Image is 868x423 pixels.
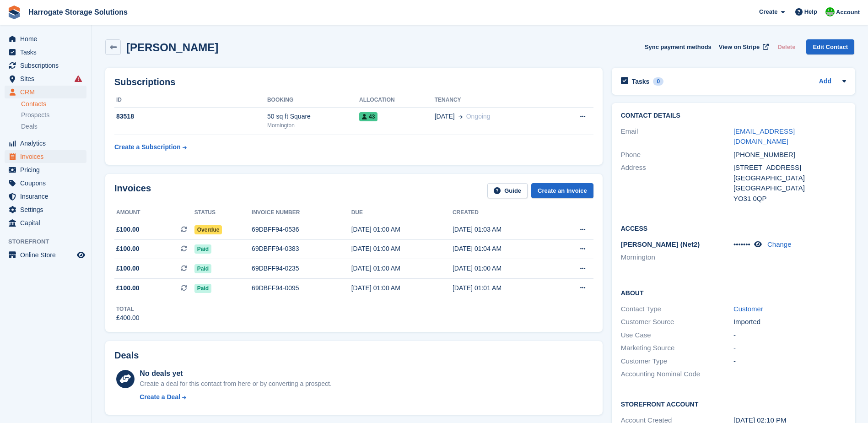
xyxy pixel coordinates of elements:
th: Booking [267,93,359,108]
span: Analytics [20,137,75,150]
h2: About [621,288,846,297]
div: 69DBFF94-0095 [252,283,351,293]
div: Customer Source [621,317,733,327]
span: Overdue [194,225,222,234]
a: Guide [487,183,528,198]
span: Insurance [20,190,75,203]
div: Create a Subscription [114,142,181,152]
div: [DATE] 01:00 AM [351,264,453,273]
a: menu [5,72,86,85]
div: £400.00 [116,313,140,323]
div: - [733,330,846,341]
div: Total [116,305,140,313]
span: 43 [359,112,377,121]
div: 50 sq ft Square [267,112,359,121]
h2: Deals [114,350,139,361]
span: Tasks [20,46,75,59]
div: 69DBFF94-0383 [252,244,351,254]
div: [GEOGRAPHIC_DATA] [733,173,846,184]
span: Paid [194,244,211,254]
span: £100.00 [116,244,140,254]
a: Create a Subscription [114,139,187,156]
div: - [733,356,846,367]
span: Ongoing [466,113,491,120]
span: Paid [194,264,211,273]
button: Sync payment methods [645,39,712,54]
th: Allocation [359,93,435,108]
span: Prospects [21,111,49,119]
li: Mornington [621,252,733,263]
a: Deals [21,122,86,131]
span: Storefront [8,237,91,246]
a: menu [5,203,86,216]
span: Pricing [20,163,75,176]
div: [DATE] 01:00 AM [351,283,453,293]
a: menu [5,249,86,261]
div: [DATE] 01:04 AM [453,244,554,254]
span: Subscriptions [20,59,75,72]
div: Phone [621,150,733,160]
div: Email [621,126,733,147]
a: menu [5,150,86,163]
span: Help [804,7,817,16]
div: [PHONE_NUMBER] [733,150,846,160]
span: Invoices [20,150,75,163]
img: Lee and Michelle Depledge [825,7,835,16]
a: menu [5,177,86,190]
h2: Contact Details [621,112,846,119]
div: Imported [733,317,846,327]
span: £100.00 [116,225,140,234]
span: Paid [194,284,211,293]
a: menu [5,59,86,72]
h2: Access [621,223,846,233]
span: [PERSON_NAME] (Net2) [621,240,700,248]
th: Amount [114,206,194,220]
div: Use Case [621,330,733,341]
div: Address [621,163,733,204]
div: - [733,343,846,353]
div: [DATE] 01:00 AM [351,244,453,254]
span: Settings [20,203,75,216]
a: Add [819,76,831,87]
a: Preview store [75,249,86,260]
th: Invoice number [252,206,351,220]
a: menu [5,46,86,59]
a: menu [5,217,86,229]
a: menu [5,33,86,45]
a: Edit Contact [806,39,854,54]
h2: [PERSON_NAME] [126,41,218,54]
span: View on Stripe [719,43,760,52]
div: 69DBFF94-0235 [252,264,351,273]
a: Prospects [21,110,86,120]
a: Harrogate Storage Solutions [25,5,131,20]
th: ID [114,93,267,108]
div: 0 [653,77,663,86]
img: stora-icon-8386f47178a22dfd0bd8f6a31ec36ba5ce8667c1dd55bd0f319d3a0aa187defe.svg [7,5,21,19]
a: menu [5,163,86,176]
a: View on Stripe [715,39,771,54]
div: [DATE] 01:00 AM [453,264,554,273]
span: CRM [20,86,75,98]
th: Tenancy [435,93,553,108]
div: Customer Type [621,356,733,367]
div: Create a deal for this contact from here or by converting a prospect. [140,379,331,389]
a: Create a Deal [140,392,331,402]
a: Customer [733,305,763,313]
a: Create an Invoice [531,183,593,198]
div: Create a Deal [140,392,180,402]
div: [DATE] 01:00 AM [351,225,453,234]
a: [EMAIL_ADDRESS][DOMAIN_NAME] [733,127,795,146]
h2: Tasks [632,77,650,86]
div: Accounting Nominal Code [621,369,733,380]
a: menu [5,137,86,150]
div: [DATE] 01:01 AM [453,283,554,293]
a: Contacts [21,100,86,108]
span: [DATE] [435,112,455,121]
a: Change [767,240,792,248]
div: [DATE] 01:03 AM [453,225,554,234]
div: Contact Type [621,304,733,315]
h2: Invoices [114,183,151,198]
a: menu [5,190,86,203]
span: Online Store [20,249,75,261]
span: Deals [21,122,38,131]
